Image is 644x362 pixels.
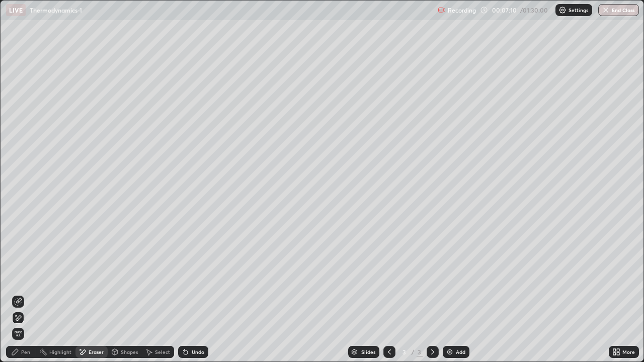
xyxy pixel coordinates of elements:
div: Select [155,349,170,354]
div: Slides [361,349,375,354]
p: Settings [569,8,588,13]
div: Pen [21,349,30,354]
button: End Class [598,4,639,16]
div: Highlight [49,349,71,354]
div: Add [456,349,465,354]
p: Recording [448,7,476,14]
p: Thermodynamics-1 [30,6,82,14]
img: recording.375f2c34.svg [438,6,446,14]
div: More [622,349,635,354]
div: 3 [399,349,410,355]
div: Undo [192,349,204,354]
div: Eraser [89,349,104,354]
img: add-slide-button [446,348,454,356]
img: end-class-cross [602,6,610,14]
div: / [412,349,415,355]
div: 3 [417,347,423,356]
div: Shapes [121,349,138,354]
p: LIVE [9,6,23,14]
img: class-settings-icons [558,6,567,14]
span: Erase all [13,331,24,337]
